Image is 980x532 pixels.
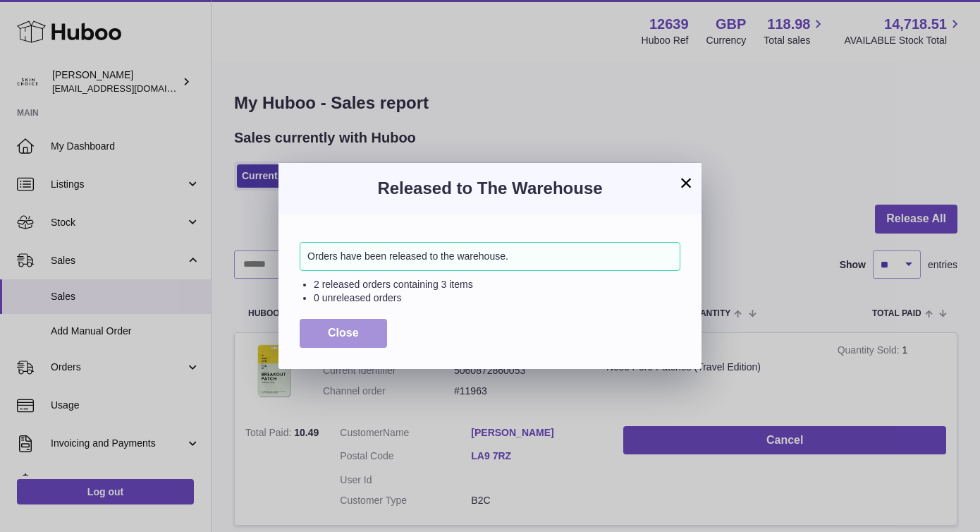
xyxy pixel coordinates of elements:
[300,177,680,200] h3: Released to The Warehouse
[328,327,359,339] span: Close
[678,174,694,191] button: ×
[300,319,387,348] button: Close
[314,291,680,305] li: 0 unreleased orders
[300,242,680,271] div: Orders have been released to the warehouse.
[314,278,680,291] li: 2 released orders containing 3 items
